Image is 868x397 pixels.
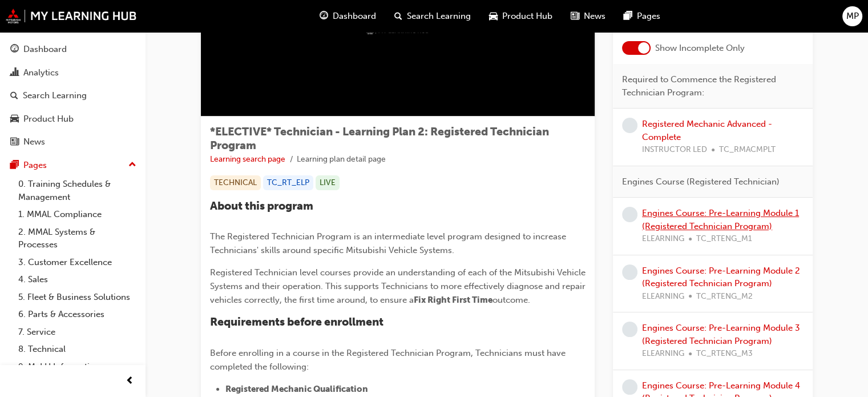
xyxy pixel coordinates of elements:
span: learningRecordVerb_NONE-icon [622,118,637,133]
span: up-icon [128,158,136,173]
a: pages-iconPages [615,5,669,28]
div: TC_RT_ELP [263,175,313,191]
span: The Registered Technician Program is an intermediate level program designed to increase Technicia... [210,231,568,255]
div: Analytics [23,66,59,79]
span: INSTRUCTOR LED [642,143,707,157]
span: ELEARNING [642,232,684,246]
span: learningRecordVerb_NONE-icon [622,207,637,222]
span: pages-icon [10,161,19,171]
a: News [5,131,141,153]
button: Pages [5,155,141,176]
span: guage-icon [320,9,328,23]
a: Search Learning [5,85,141,106]
span: TC_RTENG_M1 [696,232,752,246]
span: Fix Right First Time [414,295,492,305]
span: TC_RMACMPLT [719,143,776,157]
a: 7. Service [14,323,141,341]
span: learningRecordVerb_NONE-icon [622,322,637,337]
span: learningRecordVerb_NONE-icon [622,264,637,280]
span: prev-icon [126,374,134,388]
a: Engines Course: Pre-Learning Module 2 (Registered Technician Program) [642,266,800,289]
a: Registered Mechanic Advanced - Complete [642,119,772,142]
a: 8. Technical [14,340,141,358]
div: Product Hub [23,113,74,126]
span: outcome. [492,295,530,305]
div: News [23,135,45,149]
span: Show Incomplete Only [655,42,745,55]
a: Product Hub [5,109,141,130]
a: 5. Fleet & Business Solutions [14,288,141,306]
span: TC_RTENG_M2 [696,290,753,303]
span: search-icon [10,91,18,101]
span: news-icon [10,137,19,147]
span: Dashboard [333,10,376,23]
a: guage-iconDashboard [310,5,385,28]
a: Learning search page [210,154,285,164]
span: car-icon [10,114,19,125]
a: 9. MyLH Information [14,358,141,376]
div: Pages [23,159,47,172]
a: Analytics [5,62,141,83]
a: 2. MMAL Systems & Processes [14,223,141,254]
span: Requirements before enrollment [210,315,383,328]
span: Product Hub [502,10,552,23]
a: 0. Training Schedules & Management [14,175,141,206]
button: DashboardAnalyticsSearch LearningProduct HubNews [5,37,141,155]
span: car-icon [489,9,498,23]
li: Learning plan detail page [297,153,386,166]
a: news-iconNews [562,5,615,28]
img: mmal [6,9,137,23]
a: 6. Parts & Accessories [14,306,141,323]
span: ELEARNING [642,290,684,303]
span: Engines Course (Registered Technician) [622,175,780,189]
div: TECHNICAL [210,175,261,191]
span: *ELECTIVE* Technician - Learning Plan 2: Registered Technician Program [210,125,549,152]
span: news-icon [571,9,579,23]
a: 1. MMAL Compliance [14,206,141,223]
span: TC_RTENG_M3 [696,347,753,360]
button: MP [842,6,862,26]
a: car-iconProduct Hub [480,5,562,28]
span: MP [846,10,859,23]
span: Registered Mechanic Qualification [225,384,368,394]
span: learningRecordVerb_NONE-icon [622,379,637,395]
a: 3. Customer Excellence [14,254,141,271]
a: 4. Sales [14,271,141,288]
a: search-iconSearch Learning [385,5,480,28]
span: Required to Commence the Registered Technician Program: [622,73,794,99]
span: pages-icon [624,9,632,23]
span: Registered Technician level courses provide an understanding of each of the Mitsubishi Vehicle Sy... [210,267,588,305]
div: LIVE [316,175,340,191]
span: chart-icon [10,68,19,78]
span: guage-icon [10,45,19,55]
span: Search Learning [407,10,471,23]
span: Before enrolling in a course in the Registered Technician Program, Technicians must have complete... [210,348,568,372]
div: Search Learning [23,89,87,102]
span: News [584,10,605,23]
span: ELEARNING [642,347,684,360]
span: Pages [637,10,660,23]
span: About this program [210,199,313,212]
a: Engines Course: Pre-Learning Module 1 (Registered Technician Program) [642,208,799,231]
div: Dashboard [23,43,67,56]
a: Engines Course: Pre-Learning Module 3 (Registered Technician Program) [642,323,800,346]
a: Dashboard [5,39,141,60]
span: search-icon [394,9,402,23]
